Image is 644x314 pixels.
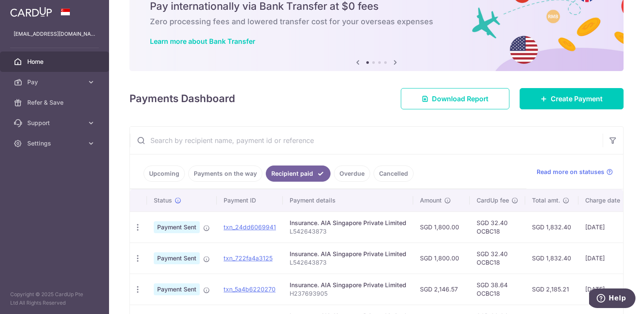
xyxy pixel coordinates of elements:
[551,94,603,104] span: Create Payment
[154,196,172,205] span: Status
[589,288,635,310] iframe: Opens a widget where you can find more information
[413,243,470,274] td: SGD 1,800.00
[413,274,470,305] td: SGD 2,146.57
[27,98,83,107] span: Refer & Save
[525,243,578,274] td: SGD 1,832.40
[290,281,406,289] div: Insurance. AIA Singapore Private Limited
[532,196,560,205] span: Total amt.
[27,57,83,66] span: Home
[470,211,525,243] td: SGD 32.40 OCBC18
[290,250,406,258] div: Insurance. AIA Singapore Private Limited
[27,139,83,148] span: Settings
[150,17,603,27] h6: Zero processing fees and lowered transfer cost for your overseas expenses
[224,254,273,262] a: txn_722fa4a3125
[130,127,603,154] input: Search by recipient name, payment id or reference
[374,166,414,182] a: Cancelled
[290,219,406,227] div: Insurance. AIA Singapore Private Limited
[290,289,406,298] p: H237693905
[578,211,636,243] td: [DATE]
[10,7,52,17] img: CardUp
[401,88,509,109] a: Download Report
[224,223,276,231] a: txn_24dd6069941
[537,168,604,176] span: Read more on statuses
[420,196,442,205] span: Amount
[334,166,370,182] a: Overdue
[129,91,235,106] h4: Payments Dashboard
[154,252,200,264] span: Payment Sent
[144,166,185,182] a: Upcoming
[537,168,613,176] a: Read more on statuses
[525,274,578,305] td: SGD 2,185.21
[283,189,413,211] th: Payment details
[290,227,406,236] p: L542643873
[266,166,331,182] a: Recipient paid
[290,258,406,267] p: L542643873
[585,196,620,205] span: Charge date
[188,166,262,182] a: Payments on the way
[413,211,470,243] td: SGD 1,800.00
[432,94,489,104] span: Download Report
[477,196,509,205] span: CardUp fee
[470,274,525,305] td: SGD 38.64 OCBC18
[525,211,578,243] td: SGD 1,832.40
[154,221,200,233] span: Payment Sent
[14,30,95,38] p: [EMAIL_ADDRESS][DOMAIN_NAME]
[150,37,255,46] a: Learn more about Bank Transfer
[578,243,636,274] td: [DATE]
[27,119,83,127] span: Support
[154,283,200,295] span: Payment Sent
[27,78,83,86] span: Pay
[470,243,525,274] td: SGD 32.40 OCBC18
[520,88,624,109] a: Create Payment
[578,274,636,305] td: [DATE]
[217,189,283,211] th: Payment ID
[224,285,276,293] a: txn_5a4b6220270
